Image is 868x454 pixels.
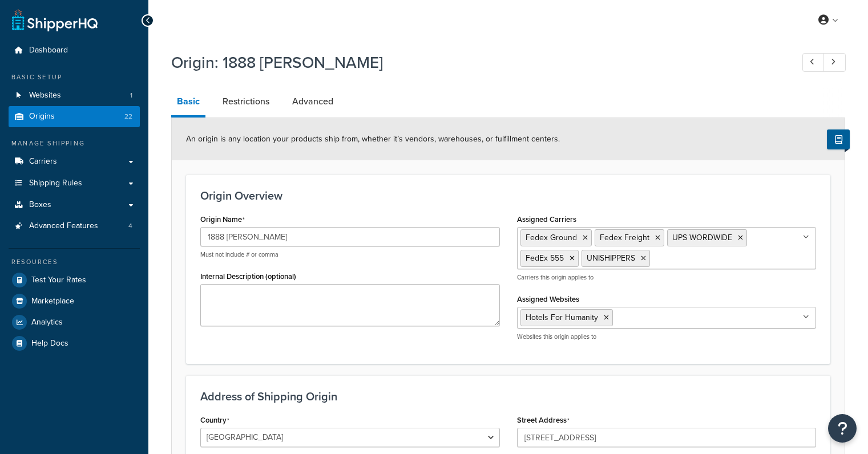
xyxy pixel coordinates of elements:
[526,252,564,264] span: FedEx 555
[186,133,560,145] span: An origin is any location your products ship from, whether it’s vendors, warehouses, or fulfillme...
[200,272,296,281] label: Internal Description (optional)
[9,151,140,172] a: Carriers
[9,312,140,333] a: Analytics
[517,333,817,341] p: Websites this origin applies to
[171,88,205,117] a: Basic
[9,333,140,354] a: Help Docs
[128,221,132,231] span: 4
[31,339,68,348] span: Help Docs
[827,129,850,149] button: Show Help Docs
[286,88,339,115] a: Advanced
[9,270,140,290] a: Test Your Rates
[29,221,98,231] span: Advanced Features
[9,106,140,127] li: Origins
[9,85,140,106] a: Websites1
[200,416,229,425] label: Country
[9,139,140,148] div: Manage Shipping
[200,189,816,202] h3: Origin Overview
[9,173,140,194] a: Shipping Rules
[517,273,817,282] p: Carriers this origin applies to
[9,106,140,127] a: Origins22
[9,40,140,61] a: Dashboard
[9,257,140,267] div: Resources
[217,88,275,115] a: Restrictions
[31,297,74,306] span: Marketplace
[29,179,82,188] span: Shipping Rules
[517,295,579,303] label: Assigned Websites
[29,91,61,100] span: Websites
[9,216,140,237] a: Advanced Features4
[31,318,63,327] span: Analytics
[802,53,825,72] a: Previous Record
[171,51,781,74] h1: Origin: 1888 [PERSON_NAME]
[29,200,51,210] span: Boxes
[9,216,140,237] li: Advanced Features
[587,252,635,264] span: UNISHIPPERS
[823,53,846,72] a: Next Record
[31,275,86,285] span: Test Your Rates
[526,311,598,323] span: Hotels For Humanity
[9,194,140,216] a: Boxes
[672,232,732,244] span: UPS WORDWIDE
[526,232,577,244] span: Fedex Ground
[200,390,816,403] h3: Address of Shipping Origin
[124,112,132,121] span: 22
[200,215,245,224] label: Origin Name
[9,72,140,82] div: Basic Setup
[517,416,570,425] label: Street Address
[200,250,500,259] p: Must not include # or comma
[828,414,857,443] button: Open Resource Center
[517,215,576,224] label: Assigned Carriers
[29,46,68,55] span: Dashboard
[130,91,132,100] span: 1
[9,85,140,106] li: Websites
[9,291,140,311] a: Marketplace
[29,112,55,121] span: Origins
[600,232,649,244] span: Fedex Freight
[29,157,57,167] span: Carriers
